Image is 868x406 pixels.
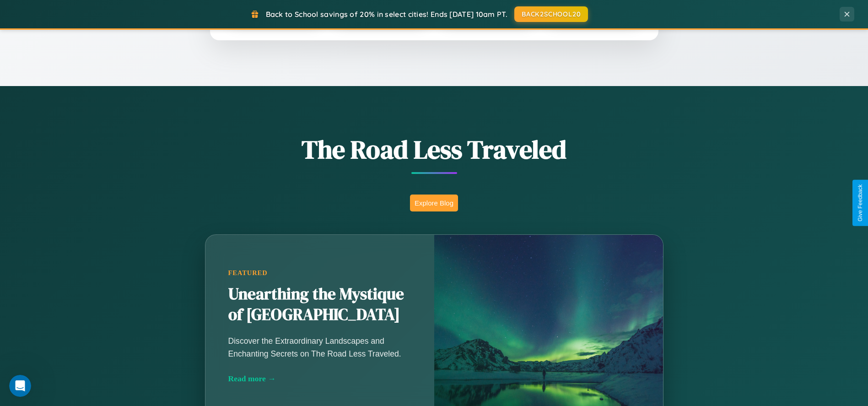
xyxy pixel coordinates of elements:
[228,284,411,326] h2: Unearthing the Mystique of [GEOGRAPHIC_DATA]
[228,269,411,277] div: Featured
[514,6,588,22] button: BACK2SCHOOL20
[9,375,31,397] iframe: Intercom live chat
[228,374,411,384] div: Read more →
[857,184,863,222] div: Give Feedback
[410,195,458,211] button: Explore Blog
[228,335,411,360] p: Discover the Extraordinary Landscapes and Enchanting Secrets on The Road Less Traveled.
[266,10,507,19] span: Back to School savings of 20% in select cities! Ends [DATE] 10am PT.
[160,132,709,167] h1: The Road Less Traveled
